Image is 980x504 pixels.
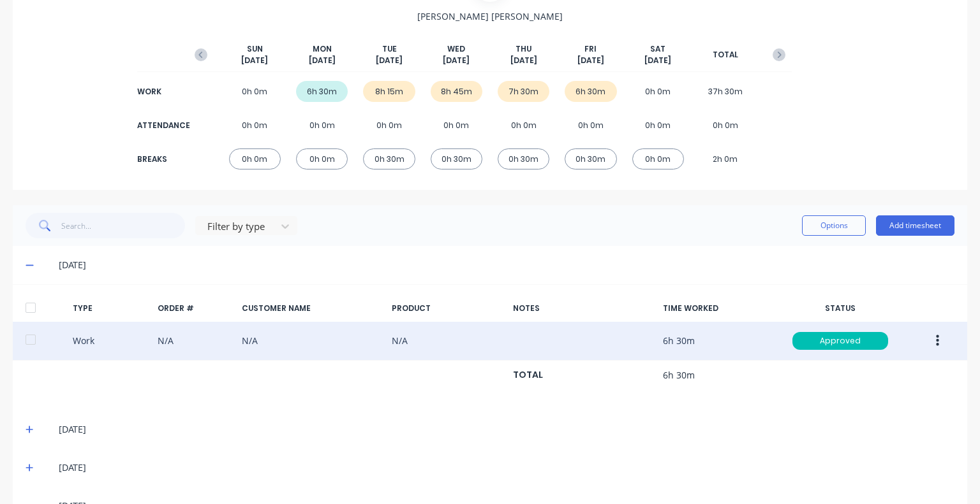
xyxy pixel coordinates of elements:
div: [DATE] [59,258,954,272]
div: 0h 0m [229,81,281,102]
span: [DATE] [510,55,537,66]
span: MON [313,43,332,55]
div: WORK [137,86,188,97]
span: TUE [382,43,397,55]
div: 0h 0m [296,148,348,169]
span: [DATE] [577,55,604,66]
span: TOTAL [713,49,738,61]
div: NOTES [513,303,652,314]
div: 0h 30m [498,148,549,169]
div: 0h 30m [431,148,482,169]
div: Approved [792,332,888,350]
div: 2h 0m [699,148,751,169]
div: 6h 30m [296,81,348,102]
span: SUN [247,43,263,55]
div: 0h 0m [632,148,684,169]
div: 8h 15m [363,81,415,102]
div: 0h 0m [229,115,281,136]
div: [DATE] [59,422,954,436]
div: 7h 30m [498,81,549,102]
div: 0h 30m [363,148,415,169]
span: SAT [650,43,665,55]
span: [DATE] [443,55,470,66]
div: STATUS [784,303,896,314]
div: [DATE] [59,461,954,475]
div: 8h 45m [431,81,482,102]
div: 0h 0m [632,81,684,102]
div: PRODUCT [392,303,503,314]
span: [DATE] [309,55,336,66]
div: 37h 30m [699,81,751,102]
div: TYPE [73,303,147,314]
span: WED [447,43,465,55]
div: 0h 0m [296,115,348,136]
div: 0h 0m [699,115,751,136]
span: [DATE] [241,55,268,66]
span: FRI [584,43,597,55]
div: CUSTOMER NAME [242,303,381,314]
button: Add timesheet [876,215,954,236]
div: 0h 30m [565,148,616,169]
div: TIME WORKED [663,303,775,314]
button: Options [802,215,866,236]
div: 0h 0m [632,115,684,136]
div: 0h 0m [498,115,549,136]
div: 6h 30m [565,81,616,102]
span: [DATE] [644,55,671,66]
div: 0h 0m [565,115,616,136]
input: Search... [61,213,186,238]
div: 0h 0m [431,115,482,136]
div: 0h 0m [229,148,281,169]
span: THU [516,43,531,55]
div: BREAKS [137,154,188,165]
span: [PERSON_NAME] [PERSON_NAME] [417,10,563,23]
span: [DATE] [376,55,403,66]
div: ATTENDANCE [137,120,188,131]
div: 0h 0m [363,115,415,136]
div: ORDER # [158,303,232,314]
